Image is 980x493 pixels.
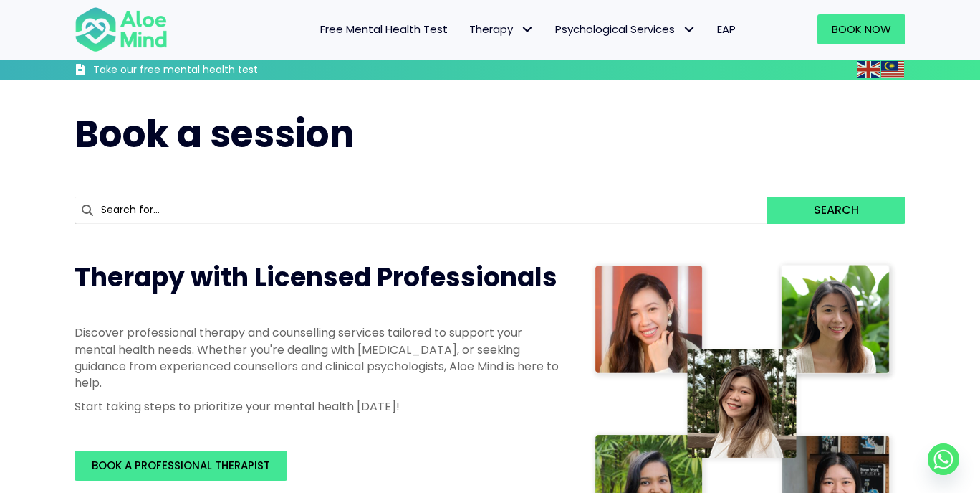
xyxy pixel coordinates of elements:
[555,22,696,37] span: Psychological Services
[544,14,706,44] a: Psychological ServicesPsychological Services: submenu
[75,197,767,224] input: Search for...
[881,61,904,78] img: ms
[706,14,746,44] a: EAP
[857,61,880,78] img: en
[75,108,355,160] span: Book a session
[186,14,746,44] nav: Menu
[320,22,448,37] span: Free Mental Health Test
[75,398,562,415] p: Start taking steps to prioritize your mental health [DATE]!
[881,61,905,78] a: Malay
[93,63,335,78] h3: Take our free mental health test
[309,14,458,44] a: Free Mental Health Test
[92,458,270,473] span: BOOK A PROFESSIONAL THERAPIST
[469,22,534,37] span: Therapy
[832,22,891,37] span: Book Now
[717,22,736,37] span: EAP
[857,61,881,78] a: English
[75,451,287,481] a: BOOK A PROFESSIONAL THERAPIST
[75,324,562,391] p: Discover professional therapy and counselling services tailored to support your mental health nee...
[75,259,557,296] span: Therapy with Licensed Professionals
[767,197,905,224] button: Search
[678,19,699,40] span: Psychological Services: submenu
[75,63,335,80] a: Take our free mental health test
[517,19,537,40] span: Therapy: submenu
[928,443,959,475] a: Whatsapp
[75,6,168,53] img: Aloe mind Logo
[817,14,905,44] a: Book Now
[458,14,544,44] a: TherapyTherapy: submenu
